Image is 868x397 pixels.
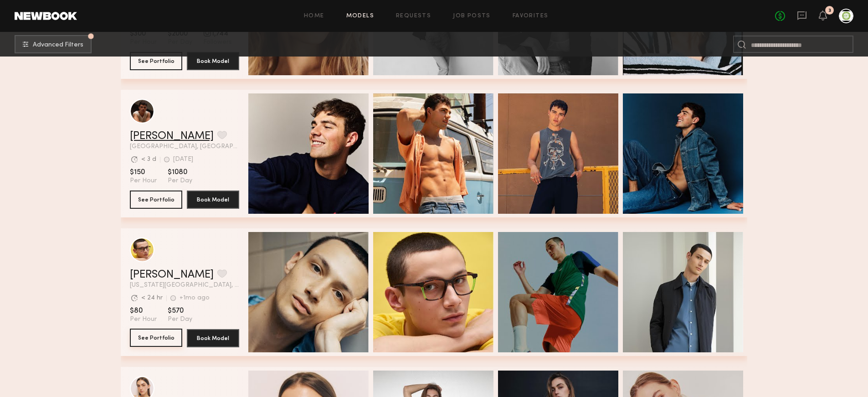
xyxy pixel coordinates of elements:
a: Job Posts [453,13,491,19]
a: [PERSON_NAME] [130,131,214,142]
button: Advanced Filters [15,35,92,53]
button: Book Model [187,191,239,209]
a: Models [346,13,374,19]
a: See Portfolio [130,329,182,347]
span: $80 [130,306,157,315]
a: [PERSON_NAME] [130,269,214,280]
span: [US_STATE][GEOGRAPHIC_DATA], [GEOGRAPHIC_DATA] [130,282,239,289]
button: See Portfolio [130,329,182,347]
span: $150 [130,168,157,177]
span: Per Day [168,177,192,185]
div: [DATE] [173,156,193,163]
button: See Portfolio [130,191,182,209]
span: Per Hour [130,315,157,324]
span: Advanced Filters [33,42,83,48]
a: Favorites [513,13,549,19]
a: Requests [396,13,431,19]
button: Book Model [187,52,239,70]
a: Home [304,13,324,19]
span: $1080 [168,168,192,177]
button: See Portfolio [130,52,182,70]
div: +1mo ago [180,295,210,301]
button: Book Model [187,329,239,347]
div: < 3 d [141,156,156,163]
span: Per Hour [130,177,157,185]
span: Per Day [168,315,192,324]
div: 3 [828,8,831,13]
span: [GEOGRAPHIC_DATA], [GEOGRAPHIC_DATA] [130,144,239,150]
span: $570 [168,306,192,315]
div: < 24 hr [141,295,163,301]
